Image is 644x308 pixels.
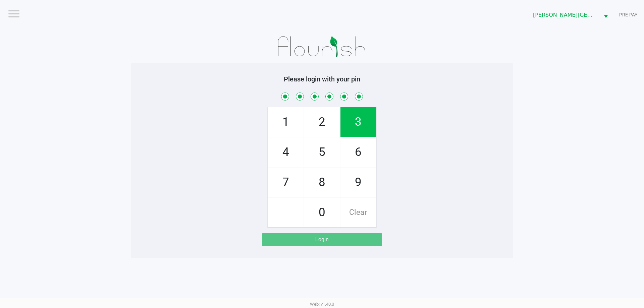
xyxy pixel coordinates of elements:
[340,168,376,197] span: 9
[533,11,595,19] span: [PERSON_NAME][GEOGRAPHIC_DATA]
[310,302,334,307] span: Web: v1.40.0
[268,168,304,197] span: 7
[599,7,612,23] button: Select
[340,137,376,167] span: 6
[136,75,508,83] h5: Please login with your pin
[304,137,340,167] span: 5
[619,11,637,18] span: PRE-PAY
[340,107,376,137] span: 3
[340,198,376,227] span: Clear
[304,107,340,137] span: 2
[304,198,340,227] span: 0
[304,168,340,197] span: 8
[268,107,304,137] span: 1
[268,137,304,167] span: 4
